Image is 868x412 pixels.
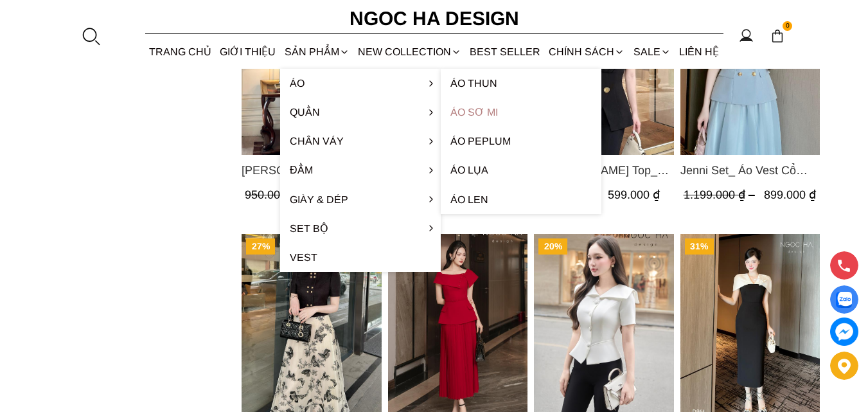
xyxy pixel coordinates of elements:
[242,161,382,179] a: Link to Sara Top_ Áo Peplum Mix Cổ trắng Màu Đỏ A1054
[680,161,820,179] span: Jenni Set_ Áo Vest Cổ Tròn Đính Cúc, Chân Váy Tơ Màu Xanh A1051+CV132
[245,188,310,201] span: 950.000 ₫
[353,35,465,69] a: NEW COLLECTION
[280,185,441,214] a: Giày & Dép
[280,243,441,272] a: Vest
[608,188,660,201] span: 599.000 ₫
[216,35,280,69] a: GIỚI THIỆU
[534,161,674,179] a: Link to Jenny Top_ Áo Mix Tơ Thân Bổ Mảnh Vạt Chéo Màu Đen A1057
[145,35,216,69] a: TRANG CHỦ
[680,161,820,179] a: Link to Jenni Set_ Áo Vest Cổ Tròn Đính Cúc, Chân Váy Tơ Màu Xanh A1051+CV132
[338,3,531,34] a: Ngoc Ha Design
[441,127,601,156] a: Áo Peplum
[466,35,545,69] a: BEST SELLER
[280,156,441,184] a: Đầm
[280,214,441,243] a: Set Bộ
[783,21,793,31] span: 0
[441,185,601,214] a: Áo len
[830,318,858,346] a: messenger
[537,188,602,201] span: 850.000 ₫
[242,161,382,179] span: [PERSON_NAME] Top_ Áo Peplum Mix Cổ trắng Màu Đỏ A1054
[770,29,784,43] img: img-CART-ICON-ksit0nf1
[280,35,353,69] div: SẢN PHẨM
[830,285,858,314] a: Display image
[629,35,675,69] a: SALE
[280,127,441,156] a: Chân váy
[280,98,441,127] a: Quần
[441,69,601,98] a: Áo thun
[534,161,674,179] span: [PERSON_NAME] Top_ Áo Mix Tơ Thân Bổ Mảnh Vạt Chéo Màu Đen A1057
[763,188,815,201] span: 899.000 ₫
[280,69,441,98] a: Áo
[836,292,852,308] img: Display image
[441,156,601,184] a: Áo lụa
[683,188,757,201] span: 1.199.000 ₫
[441,98,601,127] a: Áo sơ mi
[675,35,723,69] a: LIÊN HỆ
[545,35,629,69] div: Chính sách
